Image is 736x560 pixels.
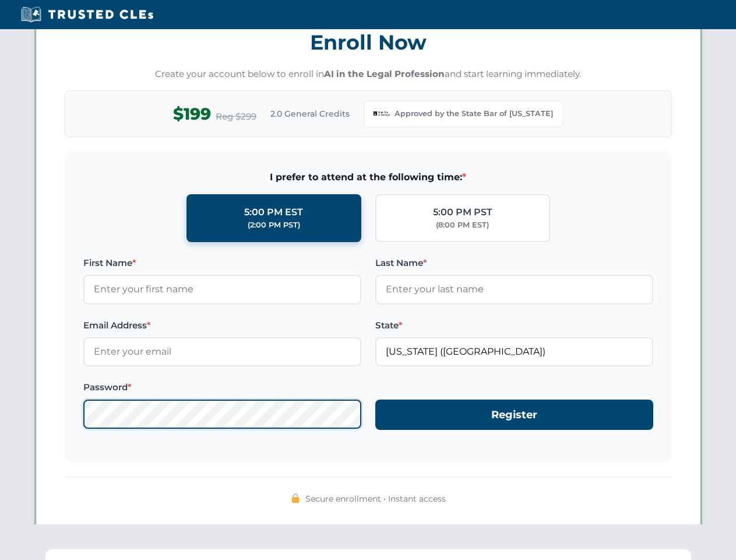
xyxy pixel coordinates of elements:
span: 2.0 General Credits [270,107,350,120]
span: Reg $299 [216,110,256,124]
div: 5:00 PM EST [244,205,303,220]
label: Email Address [83,318,361,332]
input: Georgia (GA) [375,337,653,366]
span: $199 [173,101,211,127]
button: Register [375,400,653,430]
strong: AI in the Legal Profession [324,68,445,79]
div: (8:00 PM EST) [436,219,489,231]
p: Create your account below to enroll in and start learning immediately. [65,68,672,81]
input: Enter your first name [83,275,361,304]
label: First Name [83,256,361,270]
label: Password [83,380,361,394]
label: Last Name [375,256,653,270]
span: Approved by the State Bar of [US_STATE] [395,108,553,120]
h3: Enroll Now [65,24,672,61]
span: I prefer to attend at the following time: [83,170,653,185]
input: Enter your email [83,337,361,366]
div: (2:00 PM PST) [248,219,300,231]
div: 5:00 PM PST [433,205,492,220]
label: State [375,318,653,332]
img: Georgia Bar [374,106,390,122]
img: Trusted CLEs [17,6,157,23]
span: Secure enrollment • Instant access [305,492,446,505]
img: 🔒 [291,494,300,503]
input: Enter your last name [375,275,653,304]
